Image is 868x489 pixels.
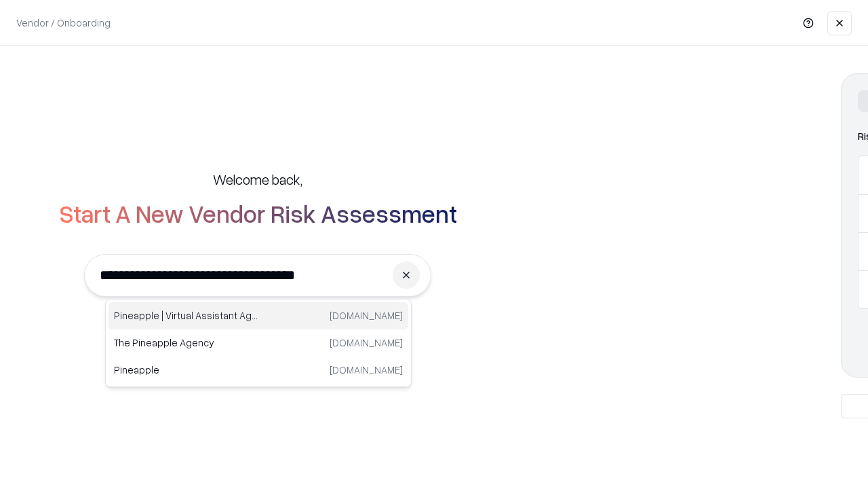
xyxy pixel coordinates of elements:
[114,336,258,350] p: The Pineapple Agency
[330,363,403,377] p: [DOMAIN_NAME]
[213,170,302,189] h5: Welcome back,
[330,308,403,323] p: [DOMAIN_NAME]
[330,336,403,350] p: [DOMAIN_NAME]
[114,363,258,377] p: Pineapple
[16,16,111,30] p: Vendor / Onboarding
[105,299,412,387] div: Suggestions
[114,308,258,323] p: Pineapple | Virtual Assistant Agency
[59,200,457,227] h2: Start A New Vendor Risk Assessment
